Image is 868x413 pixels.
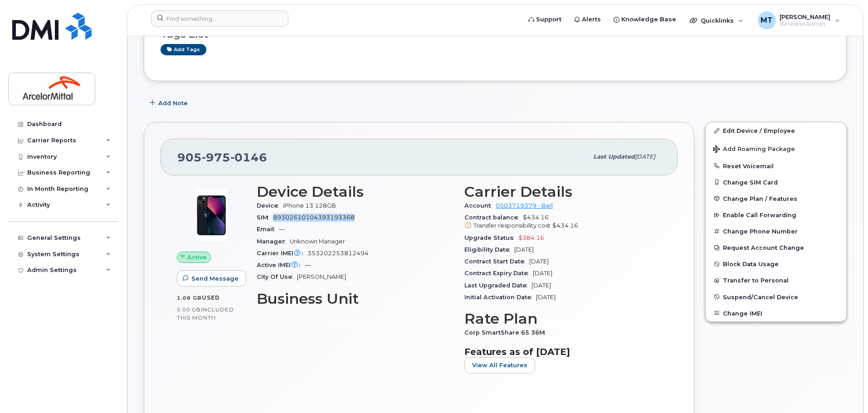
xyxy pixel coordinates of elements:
div: Quicklinks [683,11,750,29]
span: City Of Use [257,273,297,280]
span: 353202253812494 [307,250,369,257]
span: Change Plan / Features [723,195,797,202]
button: Enable Call Forwarding [706,207,846,223]
a: Edit Device / Employee [706,122,846,139]
span: Send Message [191,274,239,283]
span: [DATE] [536,294,556,301]
a: Knowledge Base [607,10,683,29]
span: 905 [177,151,267,164]
span: $434.16 [552,222,578,229]
h3: Features as of [DATE] [464,346,661,357]
span: Last Upgraded Date [464,282,532,289]
span: Initial Activation Date [464,294,536,301]
button: Reset Voicemail [706,158,846,174]
button: Block Data Usage [706,256,846,272]
h3: Carrier Details [464,184,661,200]
span: Eligibility Date [464,246,514,253]
span: Knowledge Base [621,15,676,24]
span: Email [257,226,279,233]
span: Carrier IMEI [257,250,307,257]
span: Alerts [582,15,601,24]
span: [DATE] [635,153,655,160]
img: image20231002-3703462-1ig824h.jpeg [184,188,239,243]
span: Enable Call Forwarding [723,212,796,219]
a: Support [522,10,568,29]
h3: Business Unit [257,291,454,307]
span: used [202,294,220,301]
span: [DATE] [514,246,534,253]
button: Request Account Change [706,239,846,256]
span: Wireless Admin [780,20,830,28]
button: Change Phone Number [706,223,846,239]
span: Last updated [593,153,635,160]
span: MT [761,15,773,26]
span: — [279,226,285,233]
span: Suspend/Cancel Device [723,293,798,300]
span: 975 [202,151,230,164]
input: Find something... [151,10,288,27]
span: 89302610104393193368 [273,214,355,221]
div: Mark Tizzard [751,11,846,29]
a: Alerts [568,10,607,29]
button: Send Message [177,270,246,287]
h3: Tags List [161,29,830,40]
span: [DATE] [532,282,551,289]
span: Active IMEI [257,262,305,268]
span: — [305,262,311,268]
h3: Rate Plan [464,311,661,327]
button: Change Plan / Features [706,190,846,207]
button: Transfer to Personal [706,272,846,288]
span: Contract Start Date [464,258,529,265]
h3: Device Details [257,184,454,200]
button: Add Roaming Package [706,139,846,158]
a: 0503719379 - Bell [496,202,553,209]
span: Corp SmartShare 65 36M [464,329,550,336]
span: Device [257,202,283,209]
span: View All Features [472,361,527,369]
span: [PERSON_NAME] [297,273,346,280]
span: Manager [257,238,290,245]
button: View All Features [464,357,535,374]
span: Active [187,253,207,262]
span: 5.00 GB [177,306,201,313]
span: 1.08 GB [177,295,202,301]
span: Contract balance [464,214,523,221]
button: Add Note [144,95,195,111]
span: SIM [257,214,273,221]
button: Suspend/Cancel Device [706,289,846,305]
span: Add Note [158,99,188,107]
span: iPhone 13 128GB [283,202,336,209]
span: Quicklinks [701,17,734,24]
span: [DATE] [533,270,552,277]
span: Contract Expiry Date [464,270,533,277]
span: Unknown Manager [290,238,345,245]
a: Add tags [161,44,206,55]
button: Change IMEI [706,305,846,321]
span: included this month [177,306,234,321]
span: Add Roaming Package [713,146,795,154]
span: Account [464,202,496,209]
button: Change SIM Card [706,174,846,190]
span: Upgrade Status [464,234,518,241]
span: Support [536,15,561,24]
span: $434.16 [464,214,661,230]
span: [PERSON_NAME] [780,13,830,20]
span: $384.16 [518,234,544,241]
span: [DATE] [529,258,549,265]
span: Transfer responsibility cost [473,222,551,229]
span: 0146 [230,151,267,164]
